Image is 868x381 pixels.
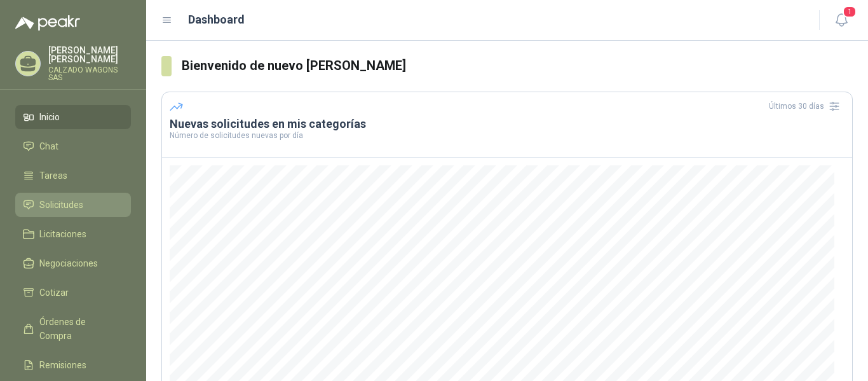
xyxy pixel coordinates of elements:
[39,169,67,183] span: Tareas
[39,286,69,300] span: Cotizar
[48,66,131,81] p: CALZADO WAGONS SAS
[15,222,131,246] a: Licitaciones
[39,139,58,153] span: Chat
[39,256,98,270] span: Negociaciones
[48,46,131,64] p: [PERSON_NAME] [PERSON_NAME]
[15,15,80,31] img: Logo peakr
[843,6,857,18] span: 1
[15,193,131,217] a: Solicitudes
[182,56,853,76] h3: Bienvenido de nuevo [PERSON_NAME]
[15,310,131,348] a: Órdenes de Compra
[39,358,86,372] span: Remisiones
[15,105,131,129] a: Inicio
[188,11,245,29] h1: Dashboard
[769,96,844,116] div: Últimos 30 días
[39,198,83,212] span: Solicitudes
[39,227,86,241] span: Licitaciones
[15,251,131,275] a: Negociaciones
[15,353,131,377] a: Remisiones
[15,163,131,188] a: Tareas
[170,116,844,132] h3: Nuevas solicitudes en mis categorías
[39,315,119,343] span: Órdenes de Compra
[15,134,131,158] a: Chat
[830,9,853,32] button: 1
[170,132,844,139] p: Número de solicitudes nuevas por día
[15,281,131,305] a: Cotizar
[39,110,60,124] span: Inicio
